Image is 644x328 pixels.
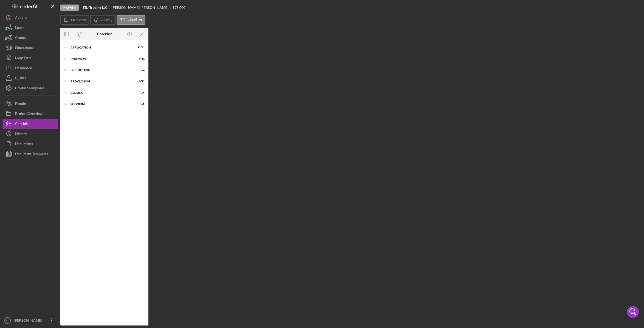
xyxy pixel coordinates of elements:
[97,32,112,36] div: Checklist
[15,129,27,140] div: History
[15,109,43,120] div: Project Overview
[60,15,89,25] button: Overview
[15,43,34,54] div: Educational
[3,53,58,63] button: Long-Term
[136,103,145,106] div: 0 / 5
[136,69,145,72] div: 0 / 6
[90,15,115,25] button: Activity
[3,83,58,93] button: Product Templates
[15,33,26,44] div: Grants
[3,149,58,159] button: Document Templates
[13,315,45,327] div: [PERSON_NAME]
[70,46,132,49] div: Application
[6,319,9,322] text: SP
[3,23,58,33] button: Loans
[136,91,145,94] div: 0 / 6
[3,43,58,53] button: Educational
[627,306,639,318] div: Open Intercom Messenger
[15,73,26,84] div: Clients
[15,99,26,110] div: People
[15,83,45,94] div: Product Templates
[70,103,132,106] div: Servicing
[70,57,132,60] div: In Review
[117,15,145,25] button: Checklist
[112,6,173,10] div: [PERSON_NAME] [PERSON_NAME]
[136,46,145,49] div: 15 / 31
[128,18,142,22] label: Checklist
[3,109,58,119] button: Project Overview
[3,99,58,109] button: People
[3,315,58,325] button: SP[PERSON_NAME]
[70,80,132,83] div: Pre-Closing
[136,80,145,83] div: 0 / 12
[71,18,86,22] label: Overview
[83,6,107,10] b: ERJ Trading LLC
[3,73,58,83] button: Clients
[3,33,58,43] button: Grants
[15,63,32,74] div: Dashboard
[70,91,132,94] div: Closing
[15,13,27,24] div: Activity
[136,57,145,60] div: 0 / 11
[3,63,58,73] button: Dashboard
[15,23,24,34] div: Loans
[15,119,30,130] div: Checklist
[70,69,132,72] div: Decisioning
[3,139,58,149] button: Documents
[15,139,33,150] div: Documents
[101,18,112,22] label: Activity
[173,5,185,10] span: $78,000
[15,149,48,160] div: Document Templates
[3,119,58,129] button: Checklist
[60,5,79,11] div: In Review
[15,53,32,64] div: Long-Term
[3,129,58,139] button: History
[3,13,58,23] button: Activity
